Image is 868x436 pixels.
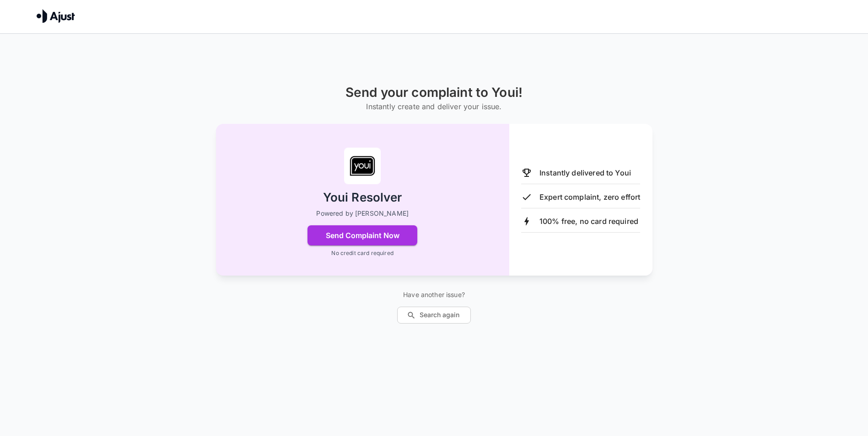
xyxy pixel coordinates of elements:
[397,290,471,299] p: Have another issue?
[345,100,523,113] h6: Instantly create and deliver your issue.
[37,9,75,23] img: Ajust
[539,191,640,202] p: Expert complaint, zero effort
[316,209,409,218] p: Powered by [PERSON_NAME]
[331,249,393,257] p: No credit card required
[307,225,417,245] button: Send Complaint Now
[539,167,631,178] p: Instantly delivered to Youi
[397,307,471,324] button: Search again
[344,148,381,184] img: Youi
[323,190,402,206] h2: Youi Resolver
[539,216,638,227] p: 100% free, no card required
[345,85,523,100] h1: Send your complaint to Youi!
